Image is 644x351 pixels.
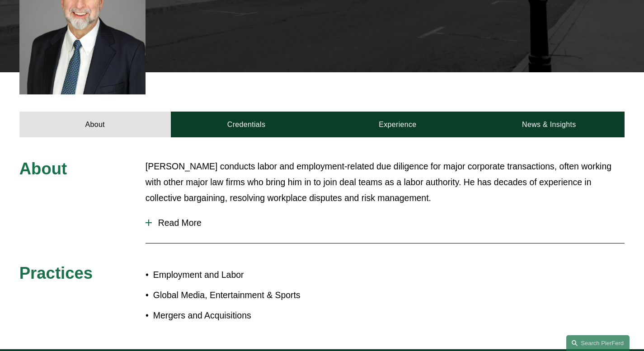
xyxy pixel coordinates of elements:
[322,112,474,138] a: Experience
[19,264,93,282] span: Practices
[171,112,322,138] a: Credentials
[473,112,625,138] a: News & Insights
[146,159,625,206] p: [PERSON_NAME] conducts labor and employment-related due diligence for major corporate transaction...
[146,211,625,235] button: Read More
[153,308,322,323] p: Mergers and Acquisitions
[153,267,322,283] p: Employment and Labor
[153,287,322,303] p: Global Media, Entertainment & Sports
[19,159,67,178] span: About
[566,335,630,351] a: Search this site
[19,112,171,138] a: About
[152,218,625,228] span: Read More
